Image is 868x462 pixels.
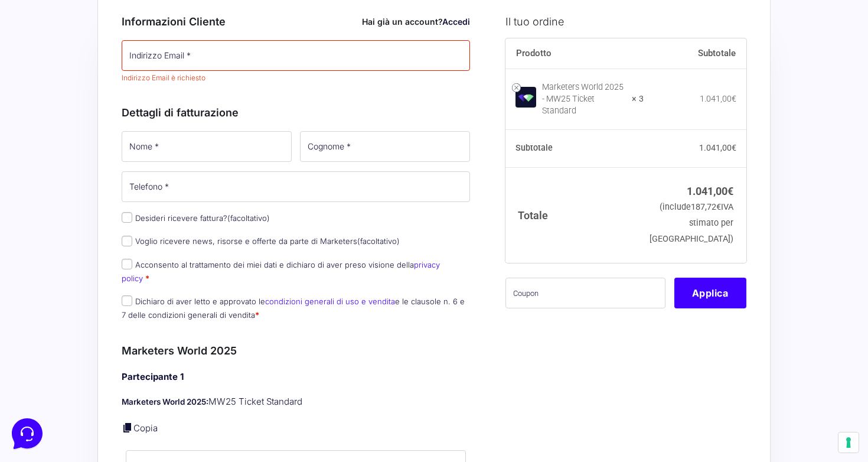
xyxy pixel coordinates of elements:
[122,297,465,320] label: Dichiaro di aver letto e approvato le e le clausole n. 6 e 7 delle condizioni generali di vendita
[699,143,736,152] bdi: 1.041,00
[442,17,470,27] a: Accedi
[19,147,92,156] span: Trova una risposta
[27,172,193,184] input: Cerca un articolo...
[122,212,132,223] input: Desideri ricevere fattura?(facoltativo)
[38,66,61,90] img: dark
[122,370,470,384] h4: Partecipante 1
[122,295,132,306] input: Dichiaro di aver letto e approvato lecondizioni generali di uso e venditae le clausole n. 6 e 7 d...
[687,185,733,197] bdi: 1.041,00
[122,236,400,246] label: Voglio ricevere news, risorse e offerte da parte di Marketers
[505,130,644,168] th: Subtotale
[126,147,217,156] a: Apri Centro Assistenza
[9,353,82,380] button: Home
[122,105,470,121] h3: Dettagli di fatturazione
[505,278,665,308] input: Coupon
[732,143,736,152] span: €
[122,73,205,82] span: Indirizzo Email è richiesto
[122,14,470,30] h3: Informazioni Cliente
[82,353,155,380] button: Messaggi
[357,236,400,246] span: (facoltativo)
[505,167,644,262] th: Totale
[19,99,217,123] button: Inizia una conversazione
[122,395,470,409] p: MW25 Ticket Standard
[700,94,736,103] bdi: 1.041,00
[182,370,199,380] p: Aiuto
[505,38,644,69] th: Prodotto
[102,370,134,380] p: Messaggi
[732,94,736,103] span: €
[727,185,733,197] span: €
[650,202,733,244] small: (include IVA stimato per [GEOGRAPHIC_DATA])
[505,14,746,30] h3: Il tuo ordine
[227,213,270,223] span: (facoltativo)
[19,66,43,90] img: dark
[122,260,440,283] label: Acconsento al trattamento dei miei dati e dichiaro di aver preso visione della
[57,66,80,90] img: dark
[122,259,132,269] input: Acconsento al trattamento dei miei dati e dichiaro di aver preso visione dellaprivacy policy
[122,422,133,434] a: Copia i dettagli dell'acquirente
[122,397,208,406] strong: Marketers World 2025:
[362,15,470,28] div: Hai già un account?
[133,422,158,434] a: Copia
[122,171,470,202] input: Telefono *
[19,47,100,57] span: Le tue conversazioni
[838,432,859,453] button: Le tue preferenze relative al consenso per le tecnologie di tracciamento
[265,297,395,306] a: condizioni generali di uso e vendita
[644,38,746,69] th: Subtotale
[9,9,198,28] h2: Ciao da Marketers 👋
[300,131,470,162] input: Cognome *
[542,82,625,117] div: Marketers World 2025 - MW25 Ticket Standard
[674,278,746,308] button: Applica
[122,213,270,223] label: Desideri ricevere fattura?
[77,106,174,116] span: Inizia una conversazione
[632,93,644,105] strong: × 3
[35,370,56,380] p: Home
[122,343,470,359] h3: Marketers World 2025
[122,131,292,162] input: Nome *
[154,353,227,380] button: Aiuto
[691,202,721,212] span: 187,72
[9,416,45,451] iframe: Customerly Messenger Launcher
[716,202,721,212] span: €
[122,40,470,71] input: Indirizzo Email *
[122,236,132,246] input: Voglio ricevere news, risorse e offerte da parte di Marketers(facoltativo)
[515,87,536,108] img: Marketers World 2025 - MW25 Ticket Standard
